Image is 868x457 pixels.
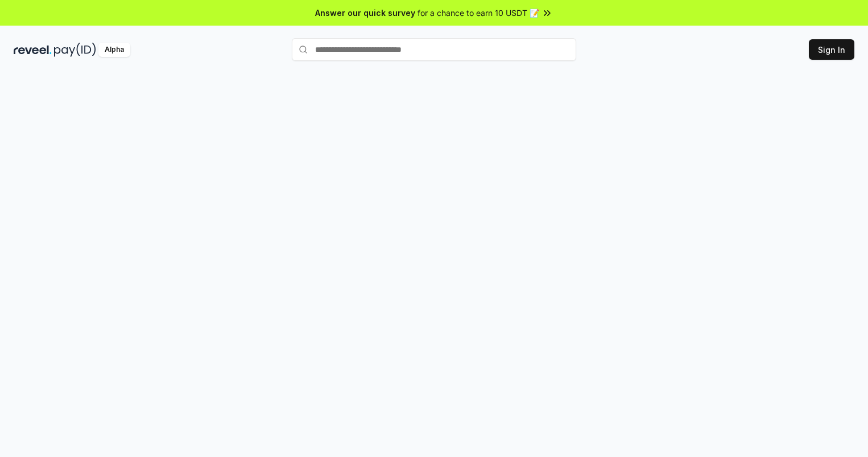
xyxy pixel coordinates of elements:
img: reveel_dark [14,43,52,57]
div: Alpha [98,43,130,57]
span: for a chance to earn 10 USDT 📝 [418,7,539,19]
span: Answer our quick survey [315,7,415,19]
img: pay_id [54,43,96,57]
button: Sign In [809,39,854,60]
